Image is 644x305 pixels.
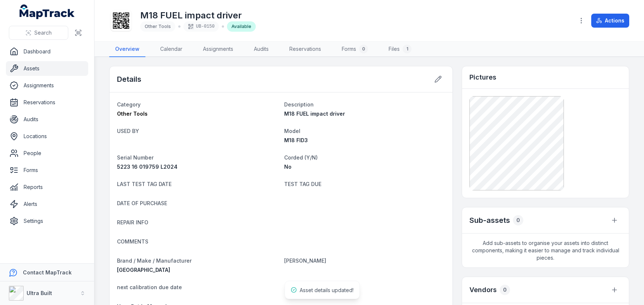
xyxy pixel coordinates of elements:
h2: Sub-assets [469,215,510,225]
h1: M18 FUEL impact driver [140,10,256,21]
span: Other Tools [117,111,148,117]
button: Actions [591,14,629,28]
span: COMMENTS [117,238,148,245]
a: Reports [6,180,88,194]
span: Other Tools [145,24,171,29]
div: 0 [513,215,523,225]
a: Files1 [383,42,417,57]
a: Forms0 [336,42,374,57]
span: Search [34,29,52,36]
a: Calendar [154,42,188,57]
a: Assignments [197,42,239,57]
a: MapTrack [20,4,75,19]
div: 0 [500,285,510,295]
a: Assignments [6,78,88,93]
h2: Details [117,74,141,84]
span: Add sub-assets to organise your assets into distinct components, making it easier to manage and t... [462,234,629,267]
strong: Contact MapTrack [23,269,72,276]
span: M18 FID3 [284,137,308,143]
a: Forms [6,163,88,178]
div: 1 [403,45,411,53]
div: Available [227,21,256,32]
span: Description [284,101,314,108]
span: Category [117,101,141,108]
span: No [284,164,292,170]
button: Search [9,26,68,40]
h3: Vendors [469,285,497,295]
span: Serial Number [117,154,154,161]
span: USED BY [117,128,139,134]
span: LAST TEST TAG DATE [117,181,172,187]
a: Reservations [283,42,327,57]
strong: Ultra Built [27,290,52,296]
a: People [6,146,88,161]
a: Locations [6,129,88,144]
a: Assets [6,61,88,76]
a: Audits [248,42,275,57]
span: REPAIR INFO [117,219,148,225]
span: [PERSON_NAME] [284,257,326,264]
a: Overview [109,42,145,57]
a: Audits [6,112,88,127]
div: UB-0150 [183,21,219,32]
h3: Pictures [469,72,496,83]
span: TEST TAG DUE [284,181,321,187]
a: Settings [6,214,88,228]
a: Reservations [6,95,88,110]
span: Asset details updated! [300,287,354,293]
div: 0 [359,45,368,53]
span: Brand / Make / Manufacturer [117,257,192,264]
span: Model [284,128,300,134]
span: next calibration due date [117,284,182,290]
span: Corded (Y/N) [284,154,318,161]
a: Alerts [6,197,88,211]
span: 5223 16 019759 L2024 [117,164,178,170]
a: Dashboard [6,44,88,59]
span: M18 FUEL impact driver [284,111,345,117]
span: [GEOGRAPHIC_DATA] [117,267,170,273]
span: DATE OF PURCHASE [117,200,167,206]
